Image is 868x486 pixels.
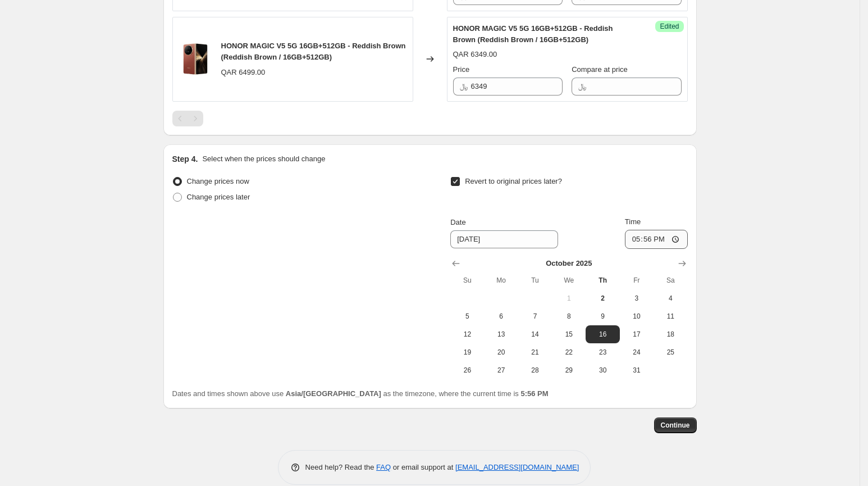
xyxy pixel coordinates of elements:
span: 19 [455,348,479,357]
span: Th [590,276,615,285]
span: 2 [590,294,615,303]
button: Thursday October 16 2025 [586,325,619,343]
button: Sunday October 26 2025 [450,361,484,379]
span: 23 [590,348,615,357]
button: Saturday October 18 2025 [654,325,687,343]
span: 24 [624,348,649,357]
th: Thursday [586,271,619,289]
span: Compare at price [572,65,628,74]
button: Friday October 31 2025 [620,361,654,379]
button: Continue [654,417,697,433]
span: Fr [624,276,649,285]
th: Tuesday [518,271,552,289]
button: Sunday October 5 2025 [450,307,484,325]
span: HONOR MAGIC V5 5G 16GB+512GB - Reddish Brown (Reddish Brown / 16GB+512GB) [453,24,613,44]
span: Change prices later [187,193,250,201]
span: Time [625,217,641,226]
span: 13 [489,330,514,339]
button: Sunday October 19 2025 [450,343,484,361]
div: QAR 6499.00 [221,67,266,78]
button: Wednesday October 8 2025 [552,307,586,325]
span: 14 [523,330,547,339]
span: 17 [624,330,649,339]
button: Show next month, November 2025 [674,256,690,271]
th: Sunday [450,271,484,289]
button: Friday October 24 2025 [620,343,654,361]
img: ROT-HONOR-MAGIC-V5-5G-16_512-GB-BROWN_6d70e465-3946-4288-b96d-f37759ae8b10_80x.jpg [179,42,212,76]
span: Change prices now [187,177,249,185]
h2: Step 4. [172,153,198,165]
a: [EMAIL_ADDRESS][DOMAIN_NAME] [455,463,579,471]
button: Friday October 10 2025 [620,307,654,325]
button: Wednesday October 22 2025 [552,343,586,361]
span: 4 [658,294,683,303]
span: 10 [624,312,649,321]
button: Saturday October 25 2025 [654,343,687,361]
span: 8 [556,312,581,321]
span: 9 [590,312,615,321]
span: Dates and times shown above use as the timezone, where the current time is [172,389,549,398]
input: 12:00 [625,230,688,249]
span: Tu [523,276,547,285]
span: 11 [658,312,683,321]
button: Monday October 27 2025 [485,361,518,379]
span: 28 [523,366,547,375]
span: HONOR MAGIC V5 5G 16GB+512GB - Reddish Brown (Reddish Brown / 16GB+512GB) [221,42,406,61]
button: Thursday October 9 2025 [586,307,619,325]
span: 21 [523,348,547,357]
nav: Pagination [172,111,203,126]
th: Friday [620,271,654,289]
button: Monday October 13 2025 [485,325,518,343]
th: Monday [485,271,518,289]
button: Thursday October 23 2025 [586,343,619,361]
input: 10/2/2025 [450,230,558,248]
button: Friday October 3 2025 [620,289,654,307]
span: ﷼ [460,82,468,90]
button: Tuesday October 21 2025 [518,343,552,361]
button: Wednesday October 29 2025 [552,361,586,379]
button: Tuesday October 7 2025 [518,307,552,325]
button: Show previous month, September 2025 [448,256,464,271]
span: ﷼ [578,82,586,90]
button: Sunday October 12 2025 [450,325,484,343]
span: 6 [489,312,514,321]
span: 22 [556,348,581,357]
span: 18 [658,330,683,339]
button: Tuesday October 14 2025 [518,325,552,343]
button: Thursday October 30 2025 [586,361,619,379]
b: Asia/[GEOGRAPHIC_DATA] [286,389,381,398]
p: Select when the prices should change [202,153,325,165]
span: We [556,276,581,285]
button: Saturday October 11 2025 [654,307,687,325]
button: Saturday October 4 2025 [654,289,687,307]
span: 3 [624,294,649,303]
span: or email support at [391,463,455,471]
span: 25 [658,348,683,357]
a: FAQ [376,463,391,471]
span: 12 [455,330,479,339]
span: Revert to original prices later? [465,177,562,185]
th: Wednesday [552,271,586,289]
span: 27 [489,366,514,375]
span: 26 [455,366,479,375]
span: Sa [658,276,683,285]
span: 5 [455,312,479,321]
span: Edited [660,22,679,31]
button: Tuesday October 28 2025 [518,361,552,379]
span: Date [450,218,465,226]
div: QAR 6349.00 [453,49,497,60]
span: Need help? Read the [305,463,377,471]
button: Monday October 20 2025 [485,343,518,361]
button: Friday October 17 2025 [620,325,654,343]
b: 5:56 PM [520,389,548,398]
th: Saturday [654,271,687,289]
span: Price [453,65,470,74]
button: Today Thursday October 2 2025 [586,289,619,307]
span: 30 [590,366,615,375]
button: Wednesday October 1 2025 [552,289,586,307]
span: Mo [489,276,514,285]
span: 7 [523,312,547,321]
span: 15 [556,330,581,339]
span: 29 [556,366,581,375]
span: 1 [556,294,581,303]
